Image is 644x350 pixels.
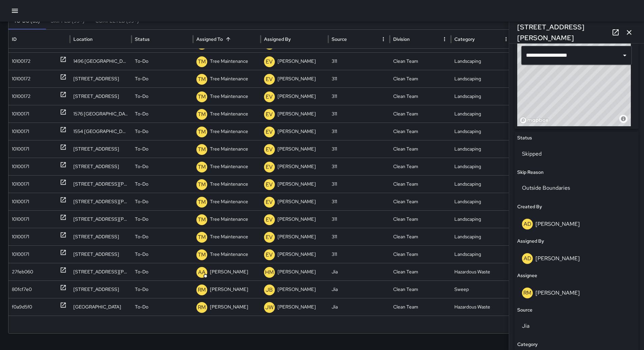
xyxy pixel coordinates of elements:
div: 311 [328,210,390,228]
p: [PERSON_NAME] [278,211,316,228]
p: To-Do [135,140,148,158]
p: RM [198,286,206,294]
p: EV [266,75,273,83]
div: 1576 Market Street [70,105,132,123]
div: Clean Team [390,228,451,245]
div: 1450 Market Street [70,70,132,87]
div: Location [73,36,93,42]
p: EV [266,58,273,66]
div: Landscaping [451,123,512,140]
div: Jia [328,280,390,298]
div: Hazardous Waste [451,263,512,280]
div: Status [135,36,150,42]
div: Clean Team [390,70,451,87]
p: TM [198,251,206,259]
div: 311 [328,245,390,263]
p: Tree Maintenance [210,228,248,245]
div: 311 [328,70,390,87]
p: EV [266,93,273,101]
p: To-Do [135,193,148,210]
div: Landscaping [451,52,512,70]
p: TM [198,128,206,136]
div: 10100171 [12,228,29,245]
div: 1484 Market Street [70,298,132,316]
p: AA [198,268,206,276]
p: To-Do [135,263,148,280]
div: Assigned By [264,36,291,42]
p: JB [266,286,273,294]
div: 311 [328,87,390,105]
p: RM [198,303,206,312]
p: To-Do [135,298,148,316]
div: Clean Team [390,158,451,175]
p: TM [198,181,206,189]
p: To-Do [135,158,148,175]
p: Tree Maintenance [210,88,248,105]
p: To-Do [135,281,148,298]
p: EV [266,145,273,154]
div: 1450 Market Street [70,228,132,245]
div: 4 Van Ness Avenue [70,175,132,193]
div: Division [393,36,410,42]
div: 311 [328,158,390,175]
button: Sort [223,34,233,44]
div: 10100171 [12,246,29,263]
p: Tree Maintenance [210,176,248,193]
p: [PERSON_NAME] [278,123,316,140]
p: [PERSON_NAME] [278,246,316,263]
p: JW [265,303,273,312]
p: [PERSON_NAME] [278,281,316,298]
div: 10100171 [12,176,29,193]
div: 80fcf7e0 [12,281,32,298]
p: [PERSON_NAME] [278,105,316,123]
button: Category column menu [501,34,511,44]
div: 10100171 [12,123,29,140]
p: Tree Maintenance [210,193,248,210]
div: Landscaping [451,140,512,158]
div: Clean Team [390,245,451,263]
div: 10100171 [12,105,29,123]
p: To-Do [135,88,148,105]
p: To-Do [135,53,148,70]
div: Landscaping [451,70,512,87]
p: [PERSON_NAME] [278,140,316,158]
p: [PERSON_NAME] [278,193,316,210]
p: To-Do [135,70,148,87]
div: 311 [328,52,390,70]
div: Assigned To [196,36,223,42]
p: TM [198,75,206,83]
div: Landscaping [451,158,512,175]
p: [PERSON_NAME] [278,298,316,316]
div: 10100172 [12,53,30,70]
button: Division column menu [440,34,449,44]
p: [PERSON_NAME] [210,281,248,298]
p: EV [266,110,273,118]
div: 27feb060 [12,263,33,280]
p: TM [198,145,206,154]
p: [PERSON_NAME] [278,176,316,193]
div: 311 [328,105,390,123]
div: Clean Team [390,263,451,280]
p: To-Do [135,176,148,193]
div: Clean Team [390,140,451,158]
div: Hazardous Waste [451,298,512,316]
p: Tree Maintenance [210,123,248,140]
div: 10100171 [12,158,29,175]
div: Clean Team [390,298,451,316]
div: 1550 Market Street [70,140,132,158]
div: ID [12,36,17,42]
p: TM [198,93,206,101]
button: Source column menu [379,34,388,44]
p: EV [266,216,273,224]
p: TM [198,163,206,171]
p: EV [266,233,273,241]
div: Landscaping [451,228,512,245]
div: Category [454,36,475,42]
p: EV [266,181,273,189]
p: TM [198,216,206,224]
div: 1450 Market Street [70,87,132,105]
div: Jia [328,263,390,280]
p: To-Do [135,228,148,245]
p: Tree Maintenance [210,105,248,123]
div: 1554 Market Street [70,123,132,140]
